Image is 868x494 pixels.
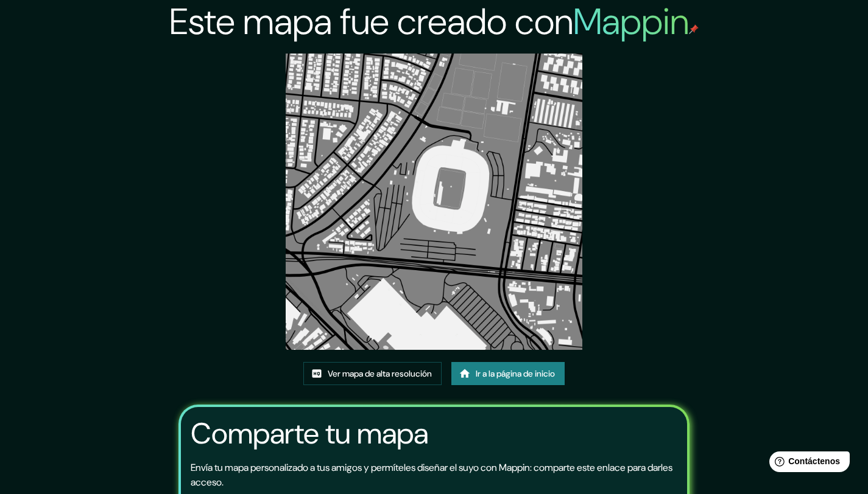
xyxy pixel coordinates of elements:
img: created-map [286,54,582,350]
font: Ver mapa de alta resolución [328,368,432,379]
a: Ir a la página de inicio [451,362,565,385]
font: Comparte tu mapa [191,414,428,453]
img: pin de mapeo [689,24,699,34]
a: Ver mapa de alta resolución [303,362,442,385]
font: Envía tu mapa personalizado a tus amigos y permíteles diseñar el suyo con Mappin: comparte este e... [191,461,672,489]
iframe: Lanzador de widgets de ayuda [760,447,855,481]
font: Ir a la página de inicio [476,368,555,379]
